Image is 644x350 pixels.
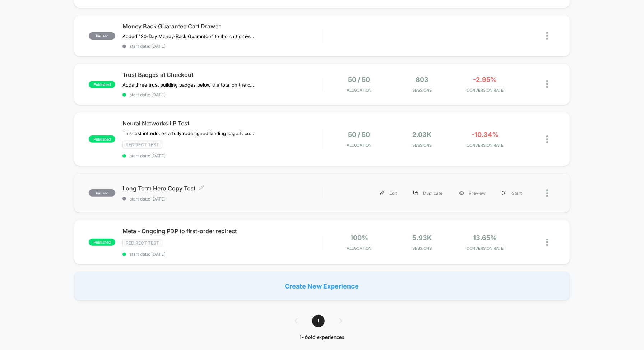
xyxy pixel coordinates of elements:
span: published [89,239,115,246]
img: close [546,189,548,197]
div: Edit [371,185,405,201]
span: 803 [416,76,428,83]
span: start date: [DATE] [122,196,322,202]
span: Allocation [347,143,371,148]
span: CONVERSION RATE [455,88,515,93]
div: 1 - 6 of 6 experiences [287,335,357,341]
span: start date: [DATE] [122,43,322,49]
div: Create New Experience [74,272,570,300]
span: start date: [DATE] [122,252,322,257]
span: Added "30-Day Money-Back Guarantee" to the cart drawer below checkout CTAs [122,33,256,39]
div: Preview [451,185,494,201]
span: Adds three trust building badges below the total on the checkout page.Isolated to exclude /first-... [122,82,256,88]
span: CONVERSION RATE [455,143,515,148]
span: 5.93k [412,234,432,241]
span: Meta - Ongoing PDP to first-order redirect [122,227,322,235]
span: Allocation [347,88,371,93]
img: close [546,32,548,40]
span: 13.65% [473,234,497,241]
span: -2.95% [473,76,497,83]
span: 50 / 50 [348,76,370,83]
span: 1 [312,315,325,327]
span: start date: [DATE] [122,92,322,97]
span: Sessions [392,88,451,93]
span: paused [89,32,115,40]
img: menu [502,191,506,195]
span: Redirect Test [122,141,162,149]
img: close [546,80,548,88]
span: Allocation [347,246,371,251]
span: Sessions [392,246,451,251]
span: Money Back Guarantee Cart Drawer [122,23,322,30]
span: Long Term Hero Copy Test [122,185,322,192]
span: 50 / 50 [348,131,370,138]
span: published [89,81,115,88]
img: menu [380,191,384,195]
img: close [546,135,548,143]
span: -10.34% [472,131,499,138]
div: Duplicate [405,185,451,201]
div: Start [494,185,530,201]
span: Sessions [392,143,451,148]
span: Trust Badges at Checkout [122,71,322,78]
span: Neural Networks LP Test [122,120,322,127]
span: published [89,135,115,143]
img: menu [413,191,418,195]
span: This test introduces a fully redesigned landing page focused on scientific statistics and data-ba... [122,130,256,136]
span: start date: [DATE] [122,153,322,158]
span: Redirect Test [122,239,162,247]
span: 100% [350,234,368,241]
span: paused [89,189,115,197]
span: CONVERSION RATE [455,246,515,251]
span: 2.03k [413,131,432,138]
img: close [546,239,548,246]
